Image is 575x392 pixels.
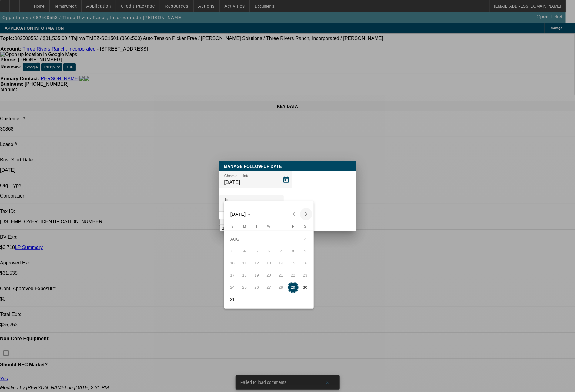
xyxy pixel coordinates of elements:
button: August 12, 2025 [251,257,263,269]
span: 30 [300,282,311,293]
td: AUG [226,233,287,245]
span: 14 [276,258,286,269]
span: [DATE] [230,212,246,217]
span: 12 [251,258,262,269]
span: 22 [288,270,299,281]
button: August 4, 2025 [239,245,251,257]
span: 3 [227,246,238,257]
span: 10 [227,258,238,269]
button: August 20, 2025 [263,269,275,281]
span: M [243,224,246,228]
button: August 8, 2025 [287,245,299,257]
span: 9 [300,246,311,257]
button: August 6, 2025 [263,245,275,257]
button: Choose month and year [228,209,253,220]
button: August 29, 2025 [287,281,299,294]
button: August 13, 2025 [263,257,275,269]
span: S [304,224,306,228]
button: August 25, 2025 [239,281,251,294]
button: August 9, 2025 [299,245,311,257]
button: August 15, 2025 [287,257,299,269]
span: T [280,224,282,228]
span: 18 [239,270,250,281]
span: 21 [276,270,286,281]
button: August 27, 2025 [263,281,275,294]
span: 27 [263,282,274,293]
button: Next month [300,208,312,220]
span: 25 [239,282,250,293]
button: August 28, 2025 [275,281,287,294]
button: August 5, 2025 [251,245,263,257]
button: August 21, 2025 [275,269,287,281]
span: 15 [288,258,299,269]
button: August 16, 2025 [299,257,311,269]
button: August 23, 2025 [299,269,311,281]
span: 2 [300,234,311,244]
span: 1 [288,234,299,244]
span: 13 [263,258,274,269]
span: 28 [276,282,286,293]
span: 29 [288,282,299,293]
span: 5 [251,246,262,257]
button: August 30, 2025 [299,281,311,294]
span: 7 [276,246,286,257]
button: August 19, 2025 [251,269,263,281]
span: T [256,224,258,228]
span: F [292,224,294,228]
span: W [267,224,270,228]
span: 4 [239,246,250,257]
button: August 3, 2025 [226,245,239,257]
button: August 7, 2025 [275,245,287,257]
button: August 1, 2025 [287,233,299,245]
button: August 17, 2025 [226,269,239,281]
span: 31 [227,294,238,305]
span: S [231,224,233,228]
span: 19 [251,270,262,281]
button: August 22, 2025 [287,269,299,281]
button: August 11, 2025 [239,257,251,269]
span: 17 [227,270,238,281]
button: August 10, 2025 [226,257,239,269]
button: August 26, 2025 [251,281,263,294]
span: 23 [300,270,311,281]
span: 16 [300,258,311,269]
span: 26 [251,282,262,293]
button: August 14, 2025 [275,257,287,269]
button: August 24, 2025 [226,281,239,294]
button: August 2, 2025 [299,233,311,245]
button: August 31, 2025 [226,294,239,306]
span: 6 [263,246,274,257]
span: 11 [239,258,250,269]
span: 24 [227,282,238,293]
span: 20 [263,270,274,281]
button: August 18, 2025 [239,269,251,281]
span: 8 [288,246,299,257]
